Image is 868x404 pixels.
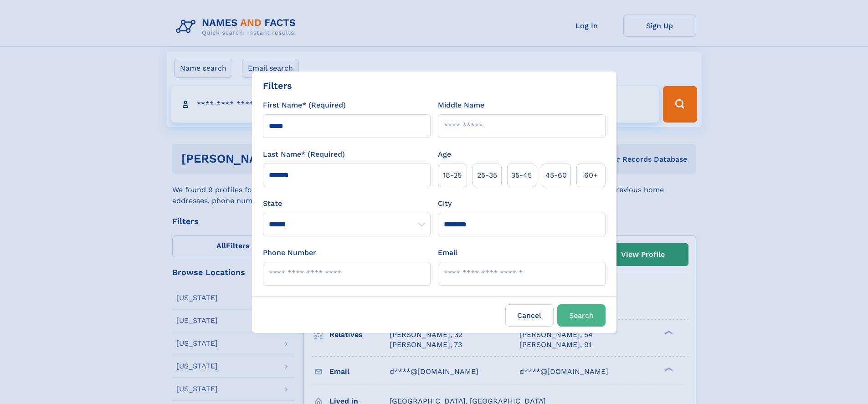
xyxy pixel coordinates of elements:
[477,170,497,181] span: 25‑35
[584,170,598,181] span: 60+
[443,170,462,181] span: 18‑25
[438,247,457,258] label: Email
[438,198,452,209] label: City
[263,247,316,258] label: Phone Number
[263,100,346,111] label: First Name* (Required)
[263,149,345,160] label: Last Name* (Required)
[438,100,484,111] label: Middle Name
[263,198,431,209] label: State
[545,170,567,181] span: 45‑60
[438,149,451,160] label: Age
[505,304,554,327] label: Cancel
[511,170,532,181] span: 35‑45
[557,304,606,327] button: Search
[263,79,292,92] div: Filters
